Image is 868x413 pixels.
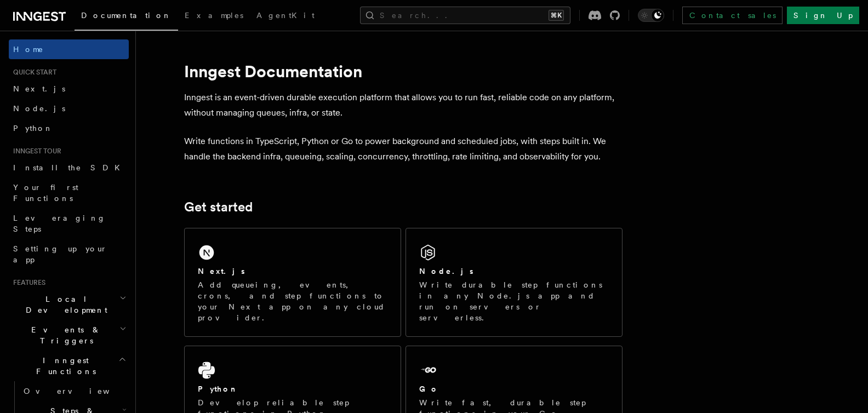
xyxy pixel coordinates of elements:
[81,11,172,20] span: Documentation
[184,134,623,164] p: Write functions in TypeScript, Python or Go to power background and scheduled jobs, with steps bu...
[250,3,321,30] a: AgentKit
[9,278,45,287] span: Features
[9,177,129,208] a: Your first Functions
[638,9,664,22] button: Toggle dark mode
[184,228,401,337] a: Next.jsAdd queueing, events, crons, and step functions to your Next app on any cloud provider.
[19,381,129,401] a: Overview
[406,228,623,337] a: Node.jsWrite durable step functions in any Node.js app and run on servers or serverless.
[360,7,570,24] button: Search...⌘K
[13,183,78,203] span: Your first Functions
[198,383,238,394] h2: Python
[9,294,119,316] span: Local Development
[9,320,129,351] button: Events & Triggers
[9,118,129,138] a: Python
[178,3,250,30] a: Examples
[185,11,243,20] span: Examples
[9,324,119,346] span: Events & Triggers
[13,104,65,113] span: Node.js
[419,279,609,323] p: Write durable step functions in any Node.js app and run on servers or serverless.
[9,147,61,156] span: Inngest tour
[184,90,623,121] p: Inngest is an event-driven durable execution platform that allows you to run fast, reliable code ...
[13,44,44,55] span: Home
[13,214,106,233] span: Leveraging Steps
[13,84,65,93] span: Next.js
[198,279,387,323] p: Add queueing, events, crons, and step functions to your Next app on any cloud provider.
[9,99,129,118] a: Node.js
[198,266,245,277] h2: Next.js
[9,39,129,59] a: Home
[184,61,623,81] h1: Inngest Documentation
[682,7,783,24] a: Contact sales
[9,355,118,377] span: Inngest Functions
[787,7,859,24] a: Sign Up
[9,289,129,320] button: Local Development
[24,387,136,395] span: Overview
[549,10,564,21] kbd: ⌘K
[9,239,129,269] a: Setting up your app
[75,3,178,31] a: Documentation
[256,11,315,20] span: AgentKit
[9,158,129,177] a: Install the SDK
[419,266,473,277] h2: Node.js
[13,244,107,264] span: Setting up your app
[184,199,253,215] a: Get started
[13,163,127,172] span: Install the SDK
[13,124,53,133] span: Python
[9,68,56,77] span: Quick start
[9,351,129,381] button: Inngest Functions
[419,383,439,394] h2: Go
[9,208,129,239] a: Leveraging Steps
[9,79,129,99] a: Next.js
